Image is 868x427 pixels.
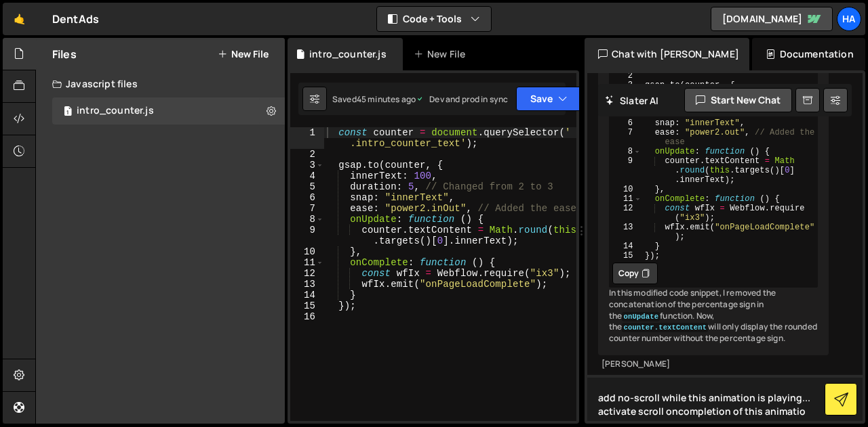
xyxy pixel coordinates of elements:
button: Code + Tools [377,7,491,31]
div: 13 [290,279,324,290]
div: Documentation [752,38,865,70]
div: 4 [290,171,324,181]
button: New File [218,49,269,60]
div: 15 [290,300,324,311]
h2: Files [52,47,77,62]
h2: Slater AI [605,94,659,107]
div: Chat with [PERSON_NAME] [585,38,749,70]
button: Start new chat [684,88,792,112]
div: 2 [290,149,324,160]
div: 8 [610,147,642,156]
div: 9 [610,156,642,185]
button: Save [516,87,582,111]
div: 10 [610,185,642,194]
div: Dev and prod in sync [416,93,508,105]
span: 1 [64,107,72,118]
div: 12 [290,268,324,279]
div: 5 [290,181,324,192]
div: intro_counter.js [77,105,154,117]
div: 14 [290,290,324,300]
div: 1 [290,127,324,149]
div: Saved [332,93,416,105]
a: Ha [837,7,861,31]
button: Copy [612,263,658,284]
div: intro_counter.js [309,47,387,61]
div: 6 [610,118,642,128]
div: 6 [290,192,324,203]
div: 9 [290,225,324,246]
div: 12 [610,204,642,223]
div: 13 [610,223,642,242]
div: New File [414,47,471,61]
div: 8 [290,214,324,225]
div: 3 [290,160,324,171]
div: 11 [610,194,642,204]
div: 3 [610,81,642,90]
div: 14 [610,242,642,251]
code: onUpdate [622,312,660,321]
div: [PERSON_NAME] [601,359,825,370]
div: 7 [290,203,324,214]
div: 45 minutes ago [357,93,416,105]
code: counter.textContent [622,323,708,332]
div: DentAds [52,11,99,27]
div: 7 [610,128,642,147]
div: 11 [290,257,324,268]
a: 🤙 [3,3,36,35]
div: 16 [290,311,324,322]
div: 17028/46776.js [52,97,285,125]
div: 15 [610,251,642,261]
div: 10 [290,246,324,257]
div: Javascript files [36,70,285,97]
div: 2 [610,71,642,81]
a: [DOMAIN_NAME] [711,7,833,31]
